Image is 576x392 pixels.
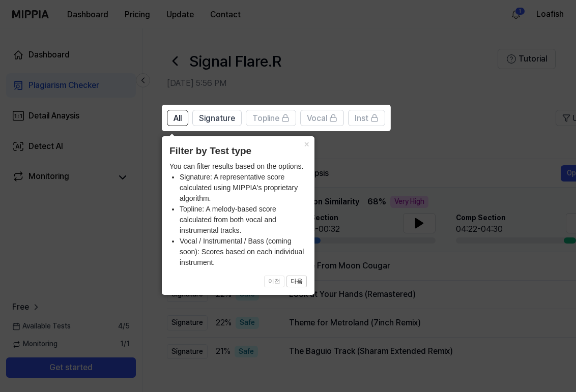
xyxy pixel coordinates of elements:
button: Close [298,136,314,150]
header: Filter by Test type [169,144,307,159]
span: Topline [252,112,279,125]
li: Signature: A representative score calculated using MIPPIA's proprietary algorithm. [180,172,307,204]
li: Topline: A melody-based score calculated from both vocal and instrumental tracks. [180,204,307,236]
button: Inst [348,110,385,126]
button: 다음 [286,276,307,288]
li: Vocal / Instrumental / Bass (coming soon): Scores based on each individual instrument. [180,236,307,268]
span: Inst [355,112,368,125]
button: Topline [246,110,296,126]
div: You can filter results based on the options. [169,161,307,268]
button: Signature [192,110,242,126]
button: Vocal [300,110,344,126]
span: All [174,112,182,125]
button: All [167,110,188,126]
span: Signature [199,112,235,125]
span: Vocal [307,112,327,125]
